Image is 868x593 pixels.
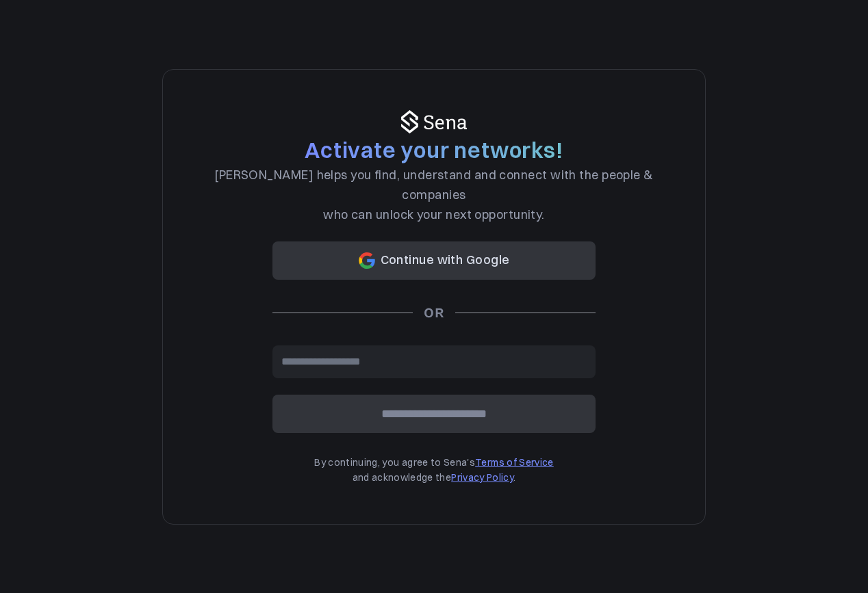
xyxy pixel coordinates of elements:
[314,455,554,486] p: By continuing, you agree to Sena's and acknowledge the .
[451,471,513,484] a: Privacy Policy
[399,108,469,135] img: white-text-logo-bf1b8323e66814c48d7caa909e4daa41fc3d6c913c49da9eb52bf78c1e4456f0.png
[305,135,563,166] h2: Activate your networks!
[272,241,596,280] button: Continue with Google
[201,166,667,224] p: [PERSON_NAME] helps you find, understand and connect with the people & companies who can unlock y...
[424,302,444,324] h2: OR
[475,456,554,469] a: Terms of Service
